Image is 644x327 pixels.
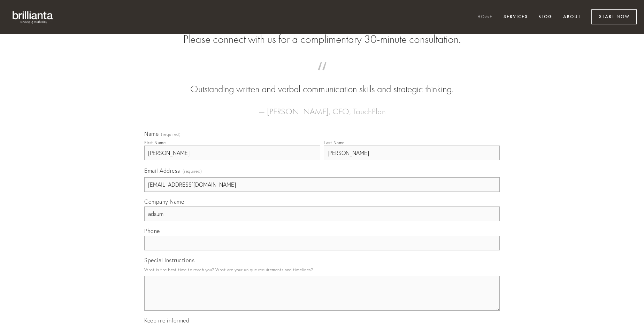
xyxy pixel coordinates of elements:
[161,132,181,137] span: (required)
[499,11,532,23] a: Services
[144,265,500,274] p: What is the best time to reach you? What are your unique requirements and timelines?
[155,96,489,118] figcaption: — [PERSON_NAME], CEO, TouchPlan
[591,9,637,24] a: Start Now
[324,140,345,145] div: Last Name
[144,167,180,174] span: Email Address
[144,33,500,46] h2: Please connect with us for a complimentary 30-minute consultation.
[144,227,160,234] span: Phone
[183,166,202,176] span: (required)
[144,257,194,264] span: Special Instructions
[7,7,59,27] img: brillianta - research, strategy, marketing
[534,11,557,23] a: Blog
[559,11,585,23] a: About
[144,140,166,145] div: First Name
[144,317,189,324] span: Keep me informed
[144,198,184,205] span: Company Name
[155,69,489,83] span: “
[473,11,497,23] a: Home
[144,130,159,137] span: Name
[155,69,489,96] blockquote: Outstanding written and verbal communication skills and strategic thinking.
